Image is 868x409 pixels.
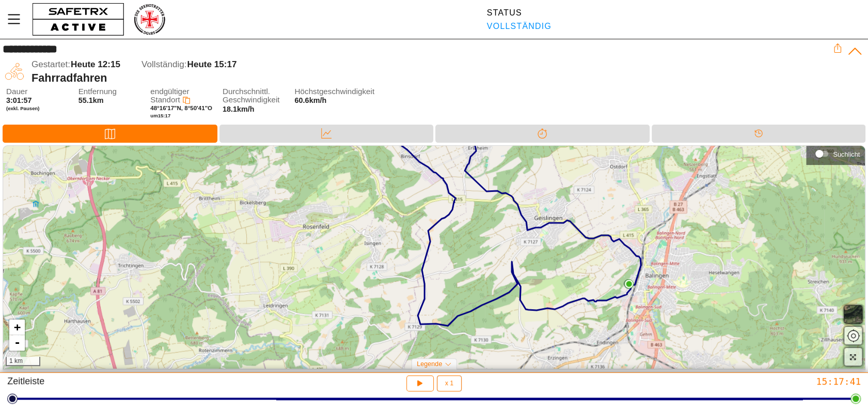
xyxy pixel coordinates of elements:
[624,279,634,289] img: PathEnd.svg
[6,96,32,104] span: 3:01:57
[187,59,236,69] span: Heute 15:17
[437,375,462,391] button: x 1
[9,320,25,335] a: Zoom in
[133,3,166,36] img: RescueLogo.png
[435,125,650,143] div: Trennung
[6,87,72,96] span: Dauer
[6,105,72,112] span: (exkl. Pausen)
[150,105,212,111] span: 48°16'17"N, 8°50'41"O
[445,380,453,386] span: x 1
[78,87,145,96] span: Entfernung
[3,59,26,83] img: CYCLING.svg
[624,279,633,289] img: PathStart.svg
[487,8,551,18] div: Status
[6,357,40,366] div: 1 km
[78,96,104,104] span: 55.1km
[141,59,186,69] span: Vollständig:
[7,375,289,391] div: Zeitleiste
[295,87,361,96] span: Höchstgeschwindigkeit
[487,22,551,31] div: Vollständig
[652,125,866,143] div: Timeline
[150,113,170,118] span: um 15:17
[9,335,25,351] a: Zoom out
[71,59,120,69] span: Heute 12:15
[223,87,289,104] span: Durchschnittl. Geschwindigkeit
[223,105,255,113] span: 18.1km/h
[219,125,434,143] div: Daten
[833,150,860,158] div: Suchlicht
[31,71,833,85] div: Fahrradfahren
[150,87,189,104] span: endgültiger Standort
[295,96,327,104] span: 60.6km/h
[417,360,442,368] span: Legende
[31,59,70,69] span: Gestartet:
[811,146,860,162] div: Suchlicht
[579,375,861,387] div: 15:17:41
[3,125,217,143] div: Karte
